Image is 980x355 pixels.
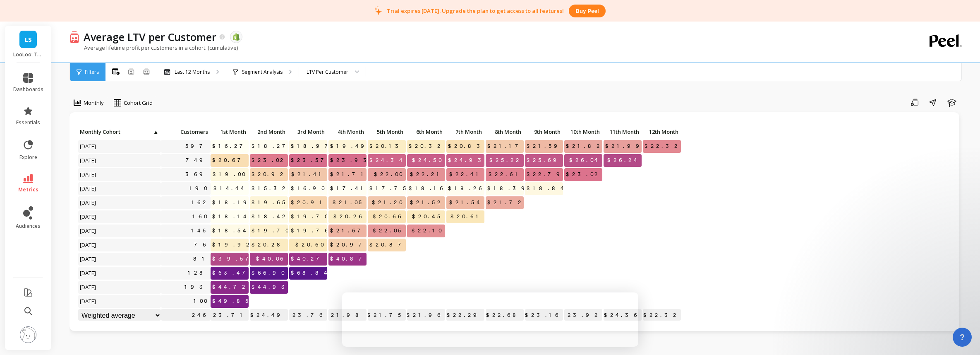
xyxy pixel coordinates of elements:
span: [DATE] [78,140,98,152]
a: 128 [186,267,211,279]
span: $66.90 [250,267,288,279]
span: [DATE] [78,295,98,307]
p: 3rd Month [289,126,327,138]
div: Toggle SortBy [446,126,485,139]
span: $39.57 [211,253,256,265]
span: $17.75 [368,182,411,195]
div: Toggle SortBy [289,126,328,139]
span: $19.49 [328,140,372,152]
span: 11th Month [605,128,639,135]
span: $23.02 [250,154,288,167]
span: $40.27 [289,253,327,265]
span: $22.32 [643,140,682,152]
span: $23.02 [564,168,602,181]
p: $21.98 [328,309,367,321]
span: $19.92 [211,239,254,251]
a: 100 [192,295,211,307]
span: $25.69 [525,154,564,167]
p: 4th Month [328,126,367,138]
span: 7th Month [448,128,482,135]
span: audiences [16,223,41,229]
span: $20.66 [371,210,406,223]
p: Monthly Cohort [78,126,161,138]
button: Buy peel [569,5,605,17]
span: $68.84 [289,267,332,279]
span: $19.76 [289,225,333,237]
span: $22.79 [525,168,568,181]
span: $20.32 [407,140,445,152]
span: [DATE] [78,239,98,251]
a: 160 [191,210,211,223]
span: [DATE] [78,267,98,279]
img: profile picture [20,326,36,343]
span: $44.93 [250,281,292,293]
span: $19.65 [250,196,290,209]
div: Toggle SortBy [210,126,249,139]
span: $18.54 [211,225,251,237]
span: [DATE] [78,154,98,167]
span: [DATE] [78,281,98,293]
span: $21.99 [604,140,647,152]
iframe: Survey by Kateryna from Peel [342,292,638,347]
span: $63.47 [211,267,253,279]
span: 6th Month [409,128,443,135]
span: $20.61 [449,210,484,223]
span: dashboards [13,86,43,93]
a: 190 [187,182,211,195]
div: Toggle SortBy [367,126,407,139]
div: Toggle SortBy [249,126,289,139]
span: $21.05 [331,196,367,209]
p: $24.49 [250,309,288,321]
span: $21.71 [328,168,369,181]
span: $18.14 [211,210,251,223]
span: $18.42 [250,210,290,223]
span: $22.61 [487,168,524,181]
span: $20.45 [410,210,445,223]
div: Toggle SortBy [485,126,525,139]
span: $21.72 [486,196,526,209]
span: $20.87 [368,239,409,251]
span: $25.22 [488,154,524,167]
p: Last 12 Months [175,69,210,75]
a: 162 [189,196,211,209]
a: 81 [192,253,211,265]
p: 12th Month [643,126,681,138]
span: $23.57 [289,154,332,167]
span: $22.00 [372,168,406,181]
span: 10th Month [566,128,600,135]
p: $22.32 [643,309,681,321]
span: $18.26 [446,182,486,195]
span: $16.90 [289,182,328,195]
div: LTV Per Customer [307,68,348,76]
span: $18.84 [525,182,568,195]
span: $18.39 [486,182,532,195]
a: 749 [184,154,211,167]
span: $26.04 [568,154,602,167]
div: Toggle SortBy [525,126,564,139]
span: 1st Month [212,128,246,135]
span: $21.67 [328,225,369,237]
span: Monthly Cohort [80,128,152,135]
span: LS [25,35,32,44]
div: Toggle SortBy [328,126,367,139]
span: $20.97 [328,239,370,251]
span: $21.20 [370,196,406,209]
span: $22.21 [408,168,445,181]
span: $21.54 [448,196,484,209]
span: $15.32 [250,182,290,195]
p: Customers [161,126,211,138]
div: Toggle SortBy [407,126,446,139]
a: 369 [184,168,211,181]
span: $22.10 [410,225,445,237]
span: $19.00 [211,168,249,181]
span: Filters [85,69,99,75]
span: $40.87 [328,253,370,265]
p: 5th Month [368,126,406,138]
span: explore [19,154,37,161]
span: $20.28 [250,239,288,251]
span: $19.70 [289,210,331,223]
span: 5th Month [369,128,403,135]
span: Customers [163,128,208,135]
p: Trial expires [DATE]. Upgrade the plan to get access to all features! [387,7,564,14]
img: header icon [69,31,79,43]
